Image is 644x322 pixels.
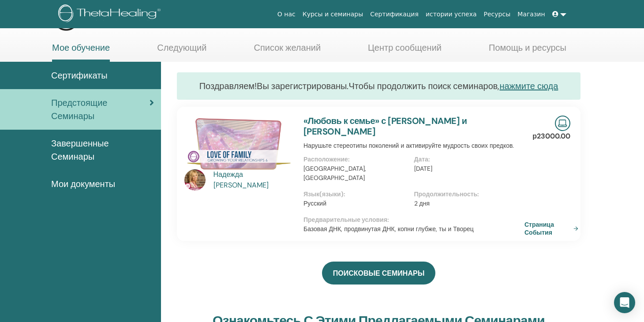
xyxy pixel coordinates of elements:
a: Ресурсы [480,6,514,22]
ya-tr-span: Русский [303,199,326,207]
ya-tr-span: Мои документы [51,178,115,190]
a: «Любовь к семье» с [PERSON_NAME] и [PERSON_NAME] [303,115,467,137]
ya-tr-span: Предварительные условия [303,216,387,224]
img: Любовь к семье [184,116,293,172]
img: default.jpg [184,169,206,191]
ya-tr-span: : [344,190,345,198]
ya-tr-span: Дата [414,155,428,163]
ya-tr-span: [PERSON_NAME] [213,180,269,190]
ya-tr-span: Предстоящие Семинары [51,97,108,122]
ya-tr-span: Курсы и семинары [303,11,363,18]
ya-tr-span: Мое обучение [52,42,110,53]
a: Сертификация [367,6,422,22]
a: Следующий [157,42,206,60]
ya-tr-span: Страница События [524,221,570,236]
ya-tr-span: Ресурсы [484,11,511,18]
ya-tr-span: Продолжительность [414,190,478,198]
a: ПОИСКОВЫЕ СЕМИНАРЫ [322,262,436,285]
ya-tr-span: Завершенные Семинары [51,138,109,162]
a: Мое обучение [52,42,110,62]
ya-tr-span: Надежда [213,170,243,179]
ya-tr-span: Центр сообщений [368,42,442,53]
ya-tr-span: Поздравляем! [199,80,257,92]
ya-tr-span: [GEOGRAPHIC_DATA], [GEOGRAPHIC_DATA] [303,165,366,182]
ya-tr-span: Помощь и ресурсы [489,42,566,53]
ya-tr-span: ПОИСКОВЫЕ СЕМИНАРЫ [333,269,425,278]
a: Страница События [524,221,582,236]
a: Центр сообщений [368,42,442,60]
ya-tr-span: : [428,155,430,163]
ya-tr-span: Список желаний [254,42,321,53]
a: Список желаний [254,42,321,60]
a: Курсы и семинары [299,6,367,22]
ya-tr-span: : [477,190,479,198]
ya-tr-span: Язык(языки) [303,190,344,198]
img: Прямой Онлайн-семинар [555,116,570,131]
ya-tr-span: р23000.00 [532,131,570,141]
a: Помощь и ресурсы [489,42,566,60]
ya-tr-span: Расположение [303,155,348,163]
ya-tr-span: [DATE] [414,165,432,172]
ya-tr-span: О нас [277,11,296,18]
ya-tr-span: Нарушьте стереотипы поколений и активируйте мудрость своих предков. [303,142,514,150]
ya-tr-span: Базовая ДНК, продвинутая ДНК, копни глубже, ты и Творец [303,225,474,233]
ya-tr-span: Чтобы продолжить поиск семинаров, [348,80,499,92]
div: Откройте Интерком-Мессенджер [614,292,635,313]
ya-tr-span: 2 дня [414,199,430,207]
ya-tr-span: Магазин [517,11,545,18]
a: О нас [274,6,299,22]
ya-tr-span: : [348,155,350,163]
a: нажмите сюда [499,80,558,92]
ya-tr-span: Сертификация [370,11,419,18]
a: истории успеха [422,6,480,22]
ya-tr-span: Вы зарегистрированы. [257,80,348,92]
ya-tr-span: Сертификаты [51,70,108,81]
img: logo.png [58,4,164,24]
ya-tr-span: истории успеха [426,11,477,18]
a: Магазин [514,6,548,22]
ya-tr-span: Следующий [157,42,206,53]
ya-tr-span: : [387,216,389,224]
a: Надежда [PERSON_NAME] [213,169,295,191]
